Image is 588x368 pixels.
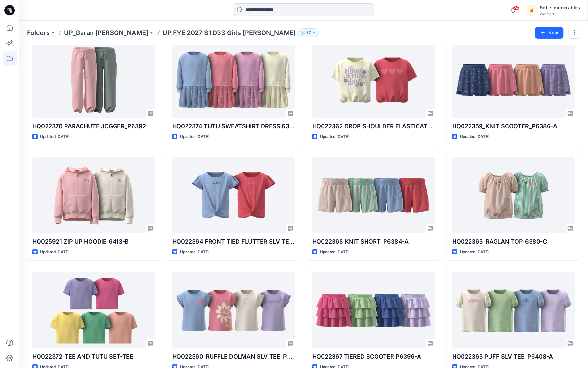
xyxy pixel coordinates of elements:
[172,42,295,118] a: HQ022374 TUTU SWEATSHIRT DRESS 6364-A
[298,28,319,37] button: 37
[312,42,435,118] a: HQ022362 DROP SHOULDER ELASTICATED BTM_6378-A
[452,237,575,246] p: HQ022363_RAGLAN TOP_6380-C
[452,122,575,131] p: HQ022359_KNIT SCOOTER_P6386-A
[32,122,155,131] p: HQ022370 PARACHUTE JOGGER_P6392
[32,237,155,246] p: HQ025921 ZIP UP HOODIE_6413-B
[172,157,295,233] a: HQ022364 FRONT TIED FLUTTER SLV TEEP_6394-B
[320,249,349,255] p: Updated [DATE]
[320,133,349,140] p: Updated [DATE]
[312,122,435,131] p: HQ022362 DROP SHOULDER ELASTICATED BTM_6378-A
[64,28,148,37] a: UP_Garan [PERSON_NAME]
[452,157,575,233] a: HQ022363_RAGLAN TOP_6380-C
[312,237,435,246] p: HQ022368 KNIT SHORT_P6384-A
[172,122,295,131] p: HQ022374 TUTU SWEATSHIRT DRESS 6364-A
[452,42,575,118] a: HQ022359_KNIT SCOOTER_P6386-A
[460,133,489,140] p: Updated [DATE]
[40,133,69,140] p: Updated [DATE]
[312,272,435,348] a: HQ022367 TIERED SCOOTER P6396-A
[306,29,311,36] p: 37
[40,249,69,255] p: Updated [DATE]
[452,272,575,348] a: HQ022363 PUFF SLV TEE_P6408-A
[513,5,520,11] span: 24
[312,157,435,233] a: HQ022368 KNIT SHORT_P6384-A
[180,133,209,140] p: Updated [DATE]
[540,4,580,12] div: Sofie Inumerables
[162,28,296,37] p: UP FYE 2027 S1 D33 Girls [PERSON_NAME]
[460,249,489,255] p: Updated [DATE]
[535,27,564,39] button: New
[32,272,155,348] a: HQ022372_TEE AND TUTU SET-TEE
[32,42,155,118] a: HQ022370 PARACHUTE JOGGER_P6392
[172,237,295,246] p: HQ022364 FRONT TIED FLUTTER SLV TEEP_6394-B
[180,249,209,255] p: Updated [DATE]
[452,352,575,361] p: HQ022363 PUFF SLV TEE_P6408-A
[312,352,435,361] p: HQ022367 TIERED SCOOTER P6396-A
[526,5,537,16] div: SI
[32,352,155,361] p: HQ022372_TEE AND TUTU SET-TEE
[540,12,580,16] div: Walmart
[27,28,50,37] a: Folders
[172,352,295,361] p: HQ022360_RUFFLE DOLMAN SLV TEE_P6358-A
[172,272,295,348] a: HQ022360_RUFFLE DOLMAN SLV TEE_P6358-A
[32,157,155,233] a: HQ025921 ZIP UP HOODIE_6413-B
